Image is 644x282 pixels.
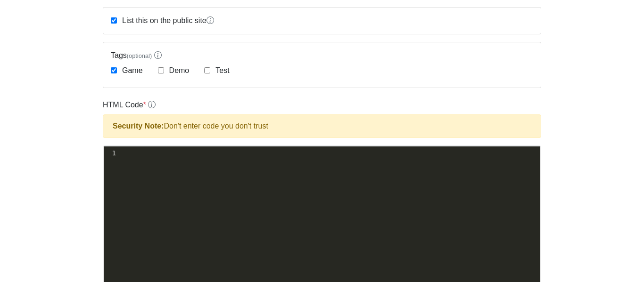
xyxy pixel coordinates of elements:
label: Game [120,65,143,76]
label: HTML Code [103,99,156,111]
div: 1 [104,148,117,158]
label: Tags [111,50,533,61]
label: Test [214,65,229,76]
label: List this on the public site [120,15,214,26]
strong: Security Note: [113,122,164,130]
span: (optional) [127,52,152,59]
div: Don't enter code you don't trust [103,114,541,138]
label: Demo [167,65,190,76]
